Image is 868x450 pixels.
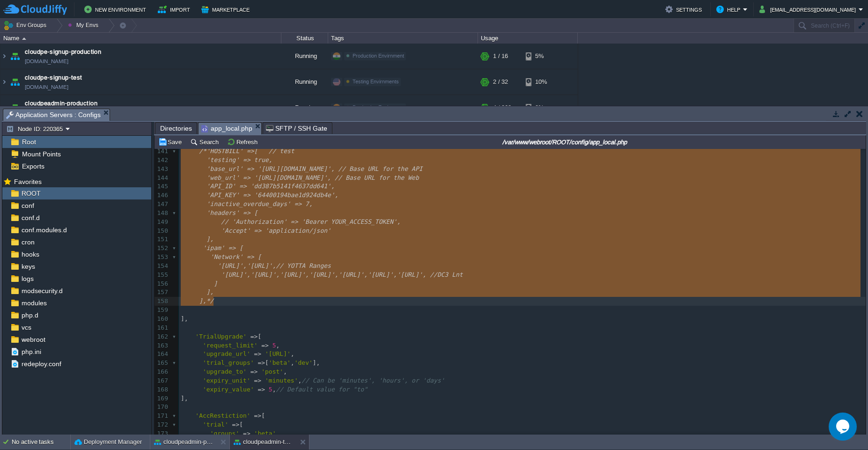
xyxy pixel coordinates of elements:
[206,236,214,243] span: ],
[20,262,37,271] a: keys
[269,386,272,393] span: 5
[213,280,217,287] span: ]
[25,82,68,92] a: [DOMAIN_NAME]
[154,209,170,218] div: 148
[6,125,66,133] button: Node ID: 220365
[20,299,48,307] a: modules
[25,99,97,108] a: cloudpeadmin-production
[3,4,67,15] img: CloudJiffy
[203,386,254,393] span: 'expiry_value'
[234,437,293,447] button: cloudpeadmin-test
[12,178,43,185] a: Favorites
[154,288,170,297] div: 157
[276,342,280,349] span: ,
[257,386,265,393] span: =>
[526,44,556,69] div: 5%
[154,350,170,359] div: 164
[181,395,188,402] span: ],
[20,162,46,170] span: Exports
[217,262,331,269] span: '[URL]','[URL]',// YOTTA Ranges
[20,189,42,198] a: ROOT
[154,341,170,350] div: 163
[154,306,170,315] div: 159
[266,123,327,134] span: SFTP / SSH Gate
[276,386,368,393] span: // Default value for "to"
[759,4,859,15] button: [EMAIL_ADDRESS][DOMAIN_NAME]
[257,359,265,366] span: =>
[154,429,170,438] div: 173
[265,377,298,384] span: 'minutes'
[254,377,262,384] span: =>
[20,347,43,356] span: php.ini
[154,315,170,324] div: 160
[313,359,320,366] span: ],
[227,138,260,146] button: Refresh
[526,69,556,95] div: 10%
[154,165,170,174] div: 143
[154,182,170,191] div: 145
[154,297,170,306] div: 158
[291,359,294,366] span: ,
[221,218,401,225] span: // 'Authorization' => 'Bearer YOUR_ACCESS_TOKEN',
[154,420,170,429] div: 172
[68,19,101,32] button: My Envs
[20,250,41,258] span: hooks
[20,138,37,146] a: Root
[1,33,281,44] div: Name
[20,360,63,368] a: redeploy.conf
[8,44,22,69] img: AMDAwAAAACH5BAEAAAAALAAAAAABAAEAAAICRAEAOw==
[25,57,68,66] a: [DOMAIN_NAME]
[154,200,170,209] div: 147
[154,156,170,165] div: 142
[203,368,247,375] span: 'upgrade_to'
[272,386,276,393] span: ,
[12,435,70,450] div: No active tasks
[493,95,511,120] div: 4 / 262
[154,227,170,236] div: 150
[261,342,269,349] span: =>
[84,4,149,15] button: New Environment
[20,335,47,344] a: webroot
[302,377,444,384] span: // Can be 'minutes', 'hours', or 'days'
[221,227,331,234] span: 'Accept' => 'application/json'
[353,104,404,110] span: Production Envirnment
[154,244,170,253] div: 152
[281,95,328,120] div: Running
[190,138,221,146] button: Search
[203,359,254,366] span: 'trial_groups'
[201,123,252,134] span: app_local.php
[203,244,243,251] span: 'ipam' => [
[20,274,35,283] a: logs
[154,368,170,376] div: 166
[20,226,68,234] a: conf.modules.d
[181,315,188,322] span: ],
[74,437,142,447] button: Deployment Manager
[20,214,41,222] a: conf.d
[154,394,170,403] div: 169
[0,69,8,95] img: AMDAwAAAACH5BAEAAAAALAAAAAABAAEAAAICRAEAOw==
[329,33,478,44] div: Tags
[203,377,250,384] span: 'expiry_unit'
[20,201,36,210] a: conf
[493,44,508,69] div: 1 / 16
[221,271,463,278] span: '[URL]','[URL]','[URL]','[URL]','[URL]','[URL]','[URL]', //DC3 Lnt
[250,333,258,340] span: =>
[206,183,335,190] span: 'API_ID' => 'dd387b5141f4637dd641',
[829,413,859,441] iframe: chat widget
[158,138,184,146] button: Save
[20,238,36,246] a: cron
[6,109,101,121] span: Application Servers : Configs
[25,47,101,57] a: cloudpe-signup-production
[265,359,269,366] span: [
[20,287,64,295] a: modsecurity.d
[203,342,257,349] span: 'request_limit'
[261,412,265,419] span: [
